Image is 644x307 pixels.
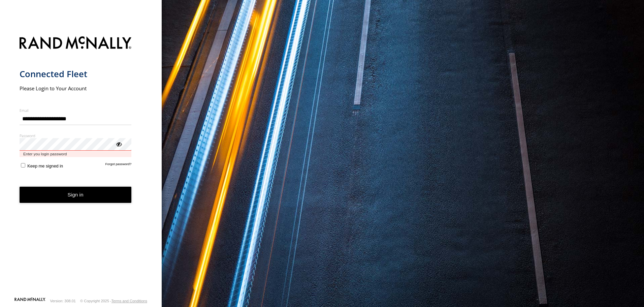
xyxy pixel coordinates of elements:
button: Sign in [20,187,132,203]
input: Keep me signed in [21,163,25,167]
h2: Please Login to Your Account [20,85,132,92]
img: Rand McNally [20,35,132,52]
a: Visit our Website [14,298,45,304]
div: © Copyright 2025 - [80,299,147,303]
form: main [20,32,142,297]
a: Forgot password? [105,162,132,168]
div: ViewPassword [115,141,122,147]
span: Enter you login password [20,151,132,157]
div: Version: 308.01 [50,299,76,303]
a: Terms and Conditions [111,299,147,303]
label: Email [20,108,132,113]
h1: Connected Fleet [20,68,132,80]
label: Password [20,133,132,138]
span: Keep me signed in [27,163,63,168]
